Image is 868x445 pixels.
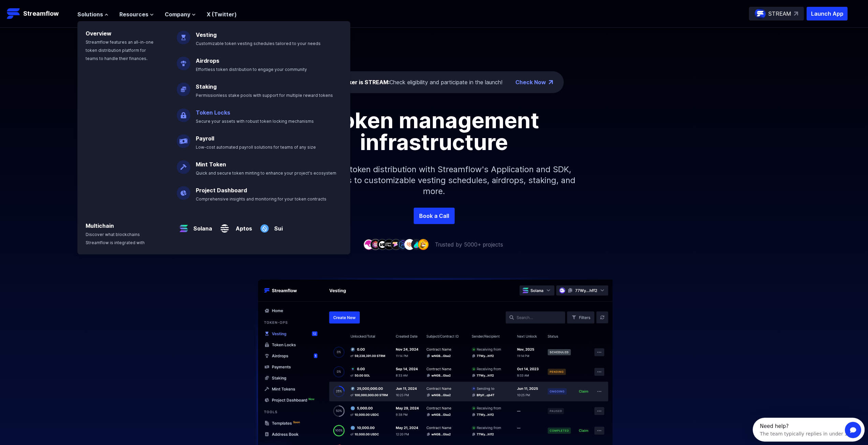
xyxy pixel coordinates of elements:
[196,31,217,38] a: Vesting
[370,239,381,250] img: company-2
[177,77,190,96] img: Staking
[288,153,581,208] p: Simplify your token distribution with Streamflow's Application and SDK, offering access to custom...
[397,239,408,250] img: company-6
[196,109,230,116] a: Token Locks
[258,216,271,235] img: Sui
[196,196,326,202] span: Comprehensive insights and monitoring for your token contracts
[177,155,190,174] img: Mint Token
[196,170,336,176] span: Quick and secure token minting to enhance your project's ecosystem
[196,57,219,64] a: Airdrops
[411,239,422,250] img: company-8
[86,232,145,245] span: Discover what blockchains Streamflow is integrated with
[77,10,108,18] button: Solutions
[196,67,307,72] span: Effortless token distribution to engage your community
[196,161,226,168] a: Mint Token
[177,25,190,44] img: Vesting
[86,30,112,37] a: Overview
[191,219,212,233] a: Solana
[177,51,190,70] img: Airdrops
[435,240,503,249] p: Trusted by 5000+ projects
[549,80,553,84] img: top-right-arrow.png
[377,239,388,250] img: company-3
[329,78,502,86] div: Check eligibility and participate in the launch!
[7,11,98,18] div: The team typically replies in under 1h
[768,10,791,18] p: STREAM
[177,181,190,200] img: Project Dashboard
[845,422,861,438] iframe: Intercom live chat
[794,12,798,16] img: top-right-arrow.svg
[363,239,374,250] img: company-1
[391,239,401,250] img: company-5
[7,7,71,20] a: Streamflow
[86,40,153,61] span: Streamflow features an all-in-one token distribution platform for teams to handle their finances.
[414,208,455,224] a: Book a Call
[196,135,214,142] a: Payroll
[196,41,321,46] span: Customizable token vesting schedules tailored to your needs
[384,239,395,250] img: company-4
[177,216,191,235] img: Solana
[749,7,804,20] a: STREAM
[7,7,20,20] img: Streamflow Logo
[177,129,190,148] img: Payroll
[3,3,118,21] div: Open Intercom Messenger
[807,7,848,20] button: Launch App
[515,78,546,86] a: Check Now
[232,219,252,233] a: Aptos
[86,222,114,229] a: Multichain
[196,145,316,150] span: Low-cost automated payroll solutions for teams of any size
[119,10,148,18] span: Resources
[207,11,237,18] a: X (Twitter)
[7,6,98,11] div: Need help?
[165,10,196,18] button: Company
[418,239,429,250] img: company-9
[755,8,766,19] img: streamflow-logo-circle.png
[196,83,217,90] a: Staking
[77,10,103,18] span: Solutions
[329,79,389,86] span: The ticker is STREAM:
[177,103,190,122] img: Token Locks
[753,418,865,442] iframe: Intercom live chat discovery launcher
[196,119,314,124] span: Secure your assets with robust token locking mechanisms
[119,10,154,18] button: Resources
[271,219,283,233] a: Sui
[404,239,415,250] img: company-7
[196,93,333,98] span: Permissionless stake pools with support for multiple reward tokens
[23,9,59,18] p: Streamflow
[218,216,232,235] img: Aptos
[196,187,247,194] a: Project Dashboard
[281,109,588,153] h1: Token management infrastructure
[165,10,190,18] span: Company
